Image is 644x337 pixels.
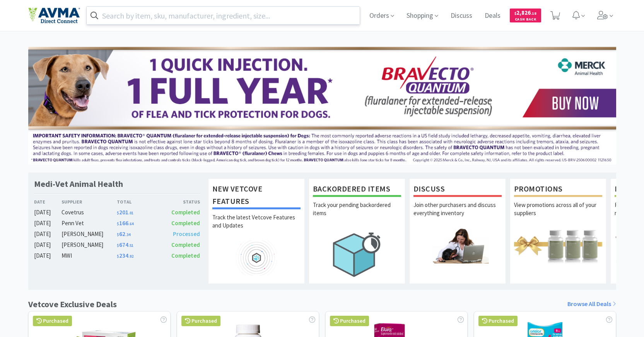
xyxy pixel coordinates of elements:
span: . 64 [128,221,133,226]
span: 166 [117,219,133,227]
a: [DATE][PERSON_NAME]$674.51Completed [34,240,200,250]
span: 62 [117,230,130,238]
input: Search by item, sku, manufacturer, ingredient, size... [87,7,360,24]
div: Total [117,198,159,205]
div: [PERSON_NAME] [61,240,117,250]
div: Supplier [61,198,117,205]
span: $ [117,210,119,216]
span: 234 [117,252,133,259]
div: [DATE] [34,229,62,239]
span: . 34 [125,232,130,237]
span: . 92 [128,254,133,259]
a: Browse All Deals [567,299,616,309]
p: View promotions across all of your suppliers [514,201,602,228]
div: [DATE] [34,240,62,250]
h1: Discuss [413,183,502,197]
img: hero_discuss.png [413,228,502,263]
img: hero_promotions.png [514,228,602,263]
a: $2,826.18Cash Back [510,5,541,26]
a: Deals [482,12,504,19]
div: Date [34,198,62,205]
span: . 51 [128,243,133,248]
a: [DATE]MWI$234.92Completed [34,251,200,260]
img: hero_backorders.png [313,228,401,281]
a: [DATE]Covetrus$201.01Completed [34,208,200,217]
h1: Promotions [514,183,602,197]
h1: Backordered Items [313,183,401,197]
span: Cash Back [514,17,536,22]
a: DiscussJoin other purchasers and discuss everything inventory [409,178,506,284]
a: [DATE]Penn Vet$166.64Completed [34,219,200,228]
div: [DATE] [34,251,62,260]
span: $ [117,232,119,237]
div: Covetrus [61,208,117,217]
span: Completed [171,219,200,227]
span: $ [117,221,119,226]
span: Completed [171,252,200,259]
h1: New Vetcove Features [212,183,301,209]
h1: Medi-Vet Animal Health [34,178,123,190]
div: MWI [61,251,117,260]
a: PromotionsView promotions across all of your suppliers [510,178,606,284]
span: . 18 [531,11,536,16]
h1: Vetcove Exclusive Deals [28,298,117,311]
img: e4e33dab9f054f5782a47901c742baa9_102.png [28,7,80,24]
div: Penn Vet [61,219,117,228]
p: Track your pending backordered items [313,201,401,228]
span: Completed [171,209,200,216]
div: Status [159,198,200,205]
img: 3ffb5edee65b4d9ab6d7b0afa510b01f.jpg [28,47,616,164]
p: Track the latest Vetcove Features and Updates [212,213,301,240]
span: Completed [171,241,200,248]
a: [DATE][PERSON_NAME]$62.34Processed [34,229,200,239]
span: Processed [173,230,200,238]
p: Join other purchasers and discuss everything inventory [413,201,502,228]
div: [DATE] [34,219,62,228]
span: $ [514,11,516,16]
div: [DATE] [34,208,62,217]
a: Discuss [448,12,475,19]
span: 674 [117,241,133,248]
a: New Vetcove FeaturesTrack the latest Vetcove Features and Updates [208,178,305,284]
span: $ [117,254,119,259]
span: 201 [117,209,133,216]
span: 2,826 [514,9,536,16]
div: [PERSON_NAME] [61,229,117,239]
a: Backordered ItemsTrack your pending backordered items [309,178,405,284]
span: $ [117,243,119,248]
span: . 01 [128,210,133,216]
img: hero_feature_roadmap.png [212,240,301,275]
